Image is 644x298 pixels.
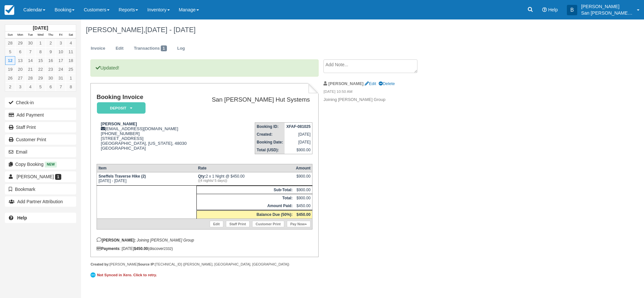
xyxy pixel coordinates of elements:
[323,97,433,103] p: Joining [PERSON_NAME] Group
[5,56,15,65] a: 12
[196,210,294,219] th: Balance Due (50%):
[294,186,312,194] td: $900.00
[5,213,76,223] a: Help
[5,39,15,47] a: 28
[25,65,35,74] a: 21
[66,65,76,74] a: 25
[46,39,56,47] a: 2
[97,246,120,251] strong: Payments
[25,47,35,56] a: 7
[35,47,45,56] a: 8
[285,146,312,154] td: $900.00
[286,124,310,129] strong: XFAF-081025
[5,31,15,39] th: Sun
[567,5,577,15] div: B
[581,3,633,10] p: [PERSON_NAME]
[46,56,56,65] a: 16
[134,246,148,251] strong: $450.00
[90,271,158,279] a: Not Synced in Xero. Click to retry.
[138,262,155,266] strong: Source IP:
[56,82,66,91] a: 7
[5,97,76,108] button: Check-in
[255,122,285,130] th: Booking ID:
[581,10,633,16] p: San [PERSON_NAME] Hut Systems
[35,82,45,91] a: 5
[66,56,76,65] a: 18
[5,122,76,132] a: Staff Print
[66,47,76,56] a: 11
[90,59,318,77] p: Updated!
[226,221,250,227] a: Staff Print
[196,164,294,172] th: Rate
[5,134,76,145] a: Customer Print
[17,174,54,179] span: [PERSON_NAME]
[97,246,312,251] div: : [DATE] (discover )
[137,238,194,242] em: Joining [PERSON_NAME] Group
[101,121,137,126] strong: [PERSON_NAME]
[287,221,310,227] a: Pay Now
[5,65,15,74] a: 19
[5,74,15,82] a: 26
[35,65,45,74] a: 22
[255,146,285,154] th: Total (USD):
[66,74,76,82] a: 1
[255,138,285,146] th: Booking Date:
[35,31,45,39] th: Wed
[55,174,61,180] span: 1
[379,81,395,86] a: Delete
[15,56,25,65] a: 13
[198,174,206,179] strong: Qty
[196,202,294,210] th: Amount Paid:
[56,56,66,65] a: 17
[15,82,25,91] a: 3
[111,42,128,55] a: Edit
[33,25,48,31] strong: [DATE]
[294,202,312,210] td: $450.00
[5,47,15,56] a: 5
[542,7,547,12] i: Help
[86,26,559,34] h1: [PERSON_NAME],
[5,196,76,207] button: Add Partner Attribution
[328,81,364,86] strong: [PERSON_NAME]
[200,96,310,103] h2: San [PERSON_NAME] Hut Systems
[210,221,223,227] a: Edit
[15,74,25,82] a: 27
[5,147,76,157] button: Email
[56,74,66,82] a: 31
[97,121,197,159] div: [EMAIL_ADDRESS][DOMAIN_NAME] [PHONE_NUMBER] [STREET_ADDRESS] [GEOGRAPHIC_DATA], [US_STATE], 48030...
[365,81,376,86] a: Edit
[285,130,312,138] td: [DATE]
[255,130,285,138] th: Created:
[25,31,35,39] th: Tue
[46,31,56,39] th: Thu
[5,159,76,169] button: Copy Booking New
[196,172,294,186] td: 2 x 1 Night @ $450.00
[46,47,56,56] a: 9
[45,162,57,167] span: New
[97,172,196,186] td: [DATE] - [DATE]
[5,110,76,120] button: Add Payment
[196,186,294,194] th: Sub-Total:
[56,47,66,56] a: 10
[97,164,196,172] th: Item
[129,42,172,55] a: Transactions1
[15,65,25,74] a: 20
[296,174,310,184] div: $900.00
[323,89,433,96] em: [DATE] 10:50 AM
[297,212,310,217] strong: $450.00
[97,102,146,114] em: Deposit
[35,74,45,82] a: 29
[5,82,15,91] a: 2
[172,42,190,55] a: Log
[161,45,167,51] span: 1
[25,56,35,65] a: 14
[56,65,66,74] a: 24
[97,238,136,242] strong: [PERSON_NAME]:
[99,174,146,179] strong: Sneffels Traverse Hike (2)
[35,39,45,47] a: 1
[66,31,76,39] th: Sat
[15,39,25,47] a: 29
[294,164,312,172] th: Amount
[252,221,284,227] a: Customer Print
[5,171,76,182] a: [PERSON_NAME] 1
